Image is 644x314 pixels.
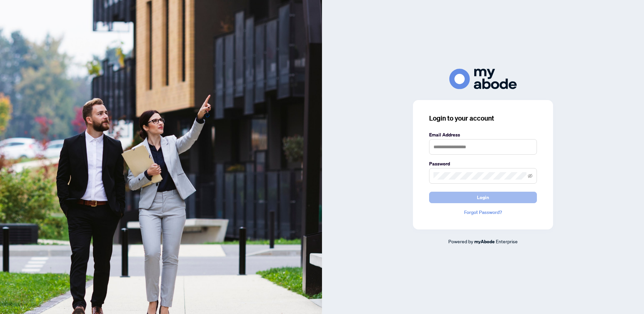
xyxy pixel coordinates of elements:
[429,209,537,216] a: Forgot Password?
[496,238,518,244] span: Enterprise
[449,69,517,89] img: ma-logo
[477,192,489,203] span: Login
[474,238,495,245] a: myAbode
[429,114,537,123] h3: Login to your account
[528,174,533,178] span: eye-invisible
[448,238,473,244] span: Powered by
[429,192,537,203] button: Login
[429,131,537,138] label: Email Address
[429,160,537,167] label: Password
